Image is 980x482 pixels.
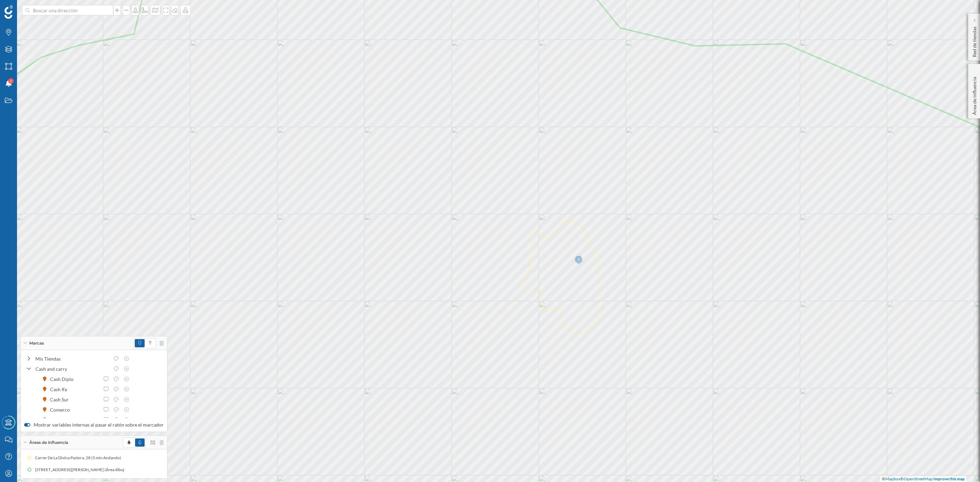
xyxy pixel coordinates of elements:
div: Cash Sur [50,396,72,403]
p: Red de tiendas [971,24,978,57]
div: [STREET_ADDRESS][PERSON_NAME] (Área dibujada) [35,466,135,473]
div: Cash Ifa [50,386,70,393]
div: Carrer De La Divina Pastora, 28 (5 min Andando) [35,454,125,461]
div: Cash and carry [35,365,110,372]
div: © © [880,476,966,482]
span: Marcas [29,340,44,346]
a: OpenStreetMap [904,476,933,481]
a: Improve this map [933,476,965,481]
img: Geoblink Logo [4,5,13,19]
div: Gmcash [50,416,70,423]
div: Comerco [50,406,73,413]
span: 1 [10,78,12,84]
div: Cash Diplo [50,376,77,383]
div: Mis Tiendas [35,355,110,362]
span: Áreas de influencia [29,439,68,446]
p: Área de influencia [971,74,978,115]
a: Mapbox [885,476,900,481]
label: Mostrar variables internas al pasar el ratón sobre el marcador [24,421,164,428]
